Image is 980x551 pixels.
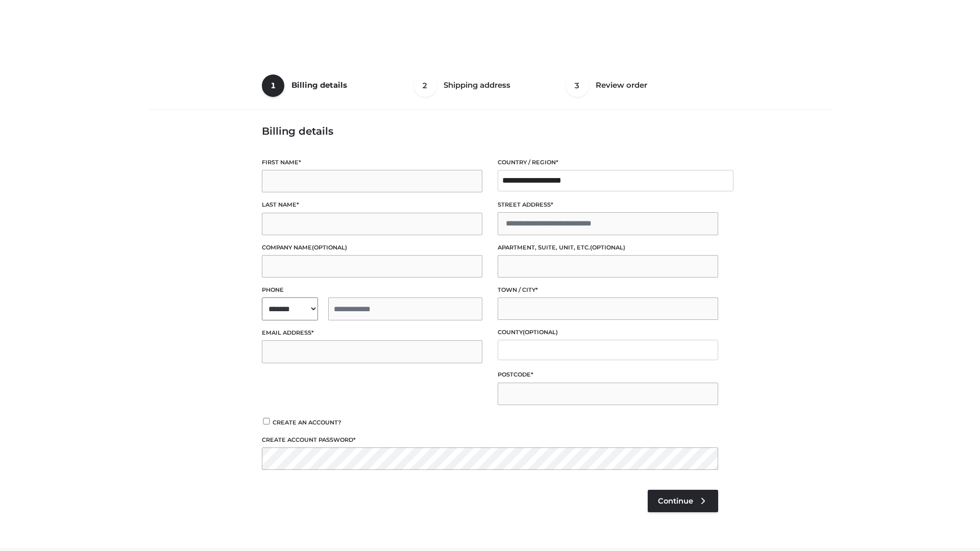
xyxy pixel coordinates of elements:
span: (optional) [523,329,558,336]
label: County [498,328,718,337]
label: Company name [262,243,482,253]
label: Apartment, suite, unit, etc. [498,243,718,253]
span: Billing details [291,80,347,90]
span: (optional) [312,244,347,251]
span: Review order [596,80,647,90]
input: Create an account? [262,418,271,424]
label: First name [262,158,482,167]
label: Country / Region [498,158,718,167]
label: Town / City [498,285,718,295]
label: Phone [262,285,482,295]
span: 1 [262,74,284,97]
span: Create an account? [273,419,341,426]
span: 3 [566,74,589,97]
label: Create account password [262,435,718,445]
a: Continue [648,490,718,512]
label: Last name [262,200,482,210]
label: Street address [498,200,718,210]
h3: Billing details [262,125,718,137]
span: Shipping address [444,80,510,90]
label: Postcode [498,370,718,380]
span: 2 [414,74,436,97]
label: Email address [262,328,482,338]
span: (optional) [590,244,625,251]
span: Continue [658,496,693,506]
